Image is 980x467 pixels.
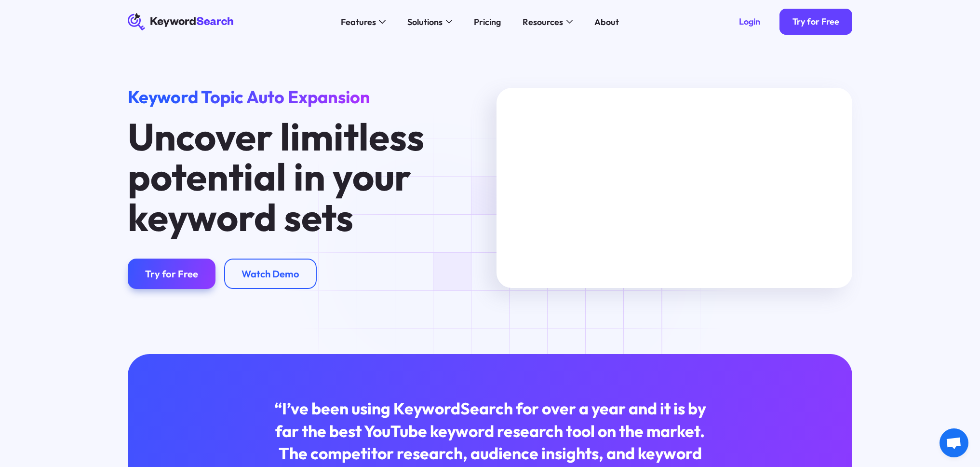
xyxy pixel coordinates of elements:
[497,88,852,288] iframe: MKTG_Keyword Search Manuel Search Tutorial_040623
[145,268,198,280] div: Try for Free
[128,259,215,289] a: Try for Free
[128,86,370,108] span: Keyword Topic Auto Expansion
[726,9,773,35] a: Login
[594,15,619,28] div: About
[242,268,299,280] div: Watch Demo
[341,15,376,28] div: Features
[128,116,440,237] h1: Uncover limitless potential in your keyword sets
[468,13,508,30] a: Pricing
[940,428,968,457] a: Open de chat
[739,16,760,27] div: Login
[474,15,501,28] div: Pricing
[779,9,852,35] a: Try for Free
[407,15,443,28] div: Solutions
[523,15,563,28] div: Resources
[588,13,626,30] a: About
[792,16,839,27] div: Try for Free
